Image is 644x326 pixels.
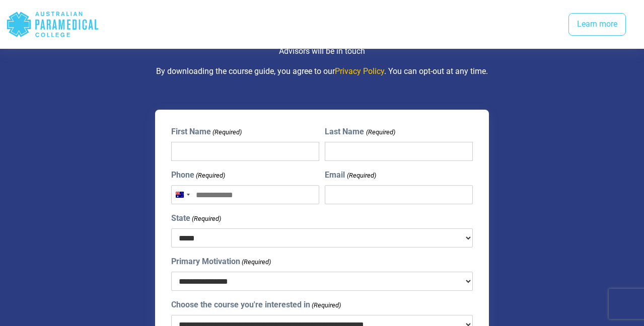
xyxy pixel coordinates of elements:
span: (Required) [311,300,341,310]
label: First Name [171,126,242,138]
span: (Required) [365,127,395,137]
span: (Required) [346,171,376,181]
button: Selected country [172,186,193,204]
a: Learn more [568,13,626,36]
span: (Required) [211,127,242,137]
label: State [171,212,221,224]
label: Primary Motivation [171,256,271,268]
label: Phone [171,169,225,181]
a: Privacy Policy [335,66,384,76]
label: Email [325,169,376,181]
span: (Required) [241,257,271,267]
p: By downloading the course guide, you agree to our . You can opt-out at any time. [53,65,591,77]
span: (Required) [191,214,221,224]
label: Choose the course you're interested in [171,299,341,311]
div: Australian Paramedical College [6,8,99,41]
label: Last Name [325,126,395,138]
span: (Required) [195,171,225,181]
